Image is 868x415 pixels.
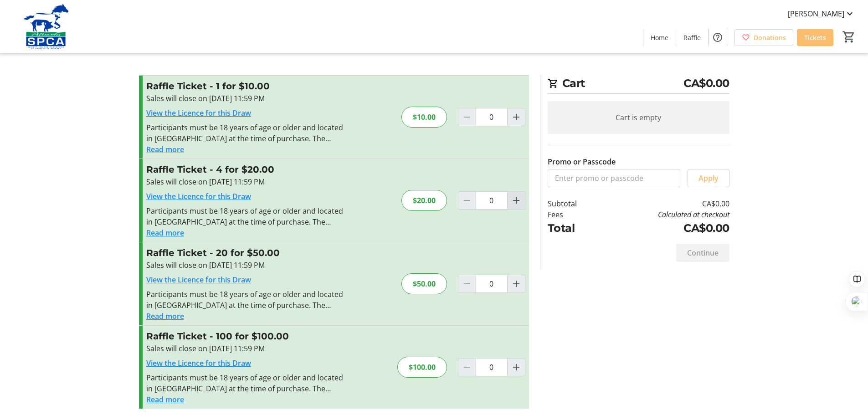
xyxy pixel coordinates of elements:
span: Apply [699,173,719,184]
td: Subtotal [548,198,601,209]
div: Cart is empty [548,101,729,134]
span: [PERSON_NAME] [788,8,844,19]
td: CA$0.00 [600,198,729,209]
a: Donations [734,29,793,46]
h3: Raffle Ticket - 4 for $20.00 [146,163,345,176]
label: Promo or Passcode [548,156,616,167]
div: Participants must be 18 years of age or older and located in [GEOGRAPHIC_DATA] at the time of pur... [146,122,345,144]
input: Raffle Ticket Quantity [476,191,508,210]
div: $10.00 [401,107,447,128]
a: View the Licence for this Draw [146,191,251,201]
button: Read more [146,311,184,322]
button: Read more [146,227,184,238]
input: Raffle Ticket Quantity [476,108,508,126]
div: Sales will close on [DATE] 11:59 PM [146,176,345,187]
div: $20.00 [401,190,447,211]
div: Participants must be 18 years of age or older and located in [GEOGRAPHIC_DATA] at the time of pur... [146,205,345,227]
button: Apply [688,169,729,187]
a: View the Licence for this Draw [146,108,251,118]
td: Fees [548,209,601,220]
h3: Raffle Ticket - 20 for $50.00 [146,246,345,260]
button: Increment by one [508,192,525,209]
button: Read more [146,144,184,155]
a: Home [643,29,676,46]
h3: Raffle Ticket - 1 for $10.00 [146,79,345,93]
button: Increment by one [508,108,525,126]
input: Raffle Ticket Quantity [476,358,508,376]
a: Tickets [797,29,833,46]
a: Raffle [676,29,708,46]
td: CA$0.00 [600,220,729,236]
button: Read more [146,394,184,405]
span: Donations [754,33,786,42]
div: Sales will close on [DATE] 11:59 PM [146,93,345,104]
a: View the Licence for this Draw [146,358,251,368]
td: Total [548,220,601,236]
input: Enter promo or passcode [548,169,680,187]
td: Calculated at checkout [600,209,729,220]
button: Increment by one [508,275,525,292]
div: Participants must be 18 years of age or older and located in [GEOGRAPHIC_DATA] at the time of pur... [146,372,345,394]
button: Help [709,28,727,46]
button: Increment by one [508,359,525,376]
span: Home [651,33,668,42]
span: Raffle [683,33,701,42]
h3: Raffle Ticket - 100 for $100.00 [146,329,345,343]
input: Raffle Ticket Quantity [476,275,508,293]
div: $50.00 [401,273,447,294]
a: View the Licence for this Draw [146,275,251,285]
div: Sales will close on [DATE] 11:59 PM [146,260,345,271]
div: $100.00 [397,357,447,378]
div: Participants must be 18 years of age or older and located in [GEOGRAPHIC_DATA] at the time of pur... [146,289,345,311]
span: Tickets [804,33,826,42]
img: Alberta SPCA's Logo [5,4,87,49]
div: Sales will close on [DATE] 11:59 PM [146,343,345,354]
span: CA$0.00 [683,75,729,92]
h2: Cart [548,75,729,94]
button: [PERSON_NAME] [781,6,863,21]
button: Cart [841,29,857,45]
